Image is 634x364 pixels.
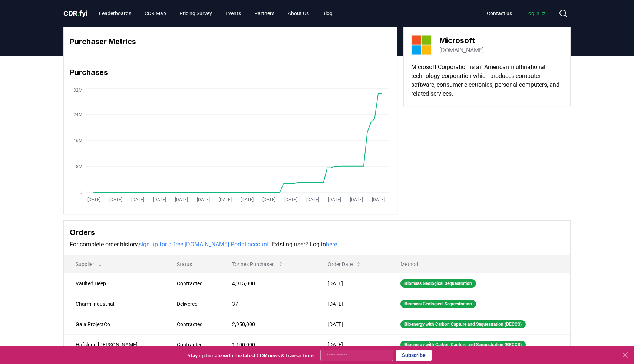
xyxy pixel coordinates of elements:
[328,197,341,202] tspan: [DATE]
[73,88,82,93] tspan: 32M
[241,197,254,202] tspan: [DATE]
[316,334,389,355] td: [DATE]
[109,197,122,202] tspan: [DATE]
[394,260,564,268] p: Method
[64,273,165,294] td: Vaulted Deep
[70,36,391,47] h3: Purchaser Metrics
[262,197,275,202] tspan: [DATE]
[284,197,297,202] tspan: [DATE]
[64,314,165,334] td: Gaia ProjectCo
[316,273,389,294] td: [DATE]
[226,257,290,272] button: Tonnes Purchased
[400,279,476,288] div: Biomass Geological Sequestration
[70,240,564,249] p: For complete order history, . Existing user? Log in .
[481,7,553,20] nav: Main
[80,190,82,195] tspan: 0
[316,314,389,334] td: [DATE]
[139,241,269,248] a: sign up for a free [DOMAIN_NAME] Portal account
[400,300,476,308] div: Biomass Geological Sequestration
[282,7,315,20] a: About Us
[93,7,339,20] nav: Main
[76,164,82,169] tspan: 8M
[177,341,215,348] div: Contracted
[73,138,82,143] tspan: 16M
[316,7,339,20] a: Blog
[73,112,82,117] tspan: 24M
[220,294,316,314] td: 37
[174,7,218,20] a: Pricing Survey
[131,197,144,202] tspan: [DATE]
[439,46,484,55] a: [DOMAIN_NAME]
[481,7,518,20] a: Contact us
[372,197,385,202] tspan: [DATE]
[177,280,215,287] div: Contracted
[326,241,337,248] a: here
[306,197,319,202] tspan: [DATE]
[63,8,87,19] a: CDR.fyi
[220,273,316,294] td: 4,915,000
[177,300,215,308] div: Delivered
[64,334,165,355] td: Hafslund [PERSON_NAME]
[400,341,526,349] div: Bioenergy with Carbon Capture and Sequestration (BECCS)
[177,321,215,328] div: Contracted
[197,197,210,202] tspan: [DATE]
[400,320,526,328] div: Bioenergy with Carbon Capture and Sequestration (BECCS)
[63,9,87,18] span: CDR fyi
[525,10,547,17] span: Log in
[70,227,564,238] h3: Orders
[411,63,563,98] p: Microsoft Corporation is an American multinational technology corporation which produces computer...
[439,35,484,46] h3: Microsoft
[219,7,247,20] a: Events
[220,334,316,355] td: 1,100,000
[316,294,389,314] td: [DATE]
[175,197,188,202] tspan: [DATE]
[77,9,80,18] span: .
[219,197,232,202] tspan: [DATE]
[322,257,367,272] button: Order Date
[350,197,363,202] tspan: [DATE]
[70,67,391,78] h3: Purchases
[70,257,109,272] button: Supplier
[411,35,432,55] img: Microsoft-logo
[93,7,137,20] a: Leaderboards
[153,197,166,202] tspan: [DATE]
[248,7,280,20] a: Partners
[87,197,100,202] tspan: [DATE]
[519,7,553,20] a: Log in
[171,260,215,268] p: Status
[220,314,316,334] td: 2,950,000
[139,7,172,20] a: CDR Map
[64,294,165,314] td: Charm Industrial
